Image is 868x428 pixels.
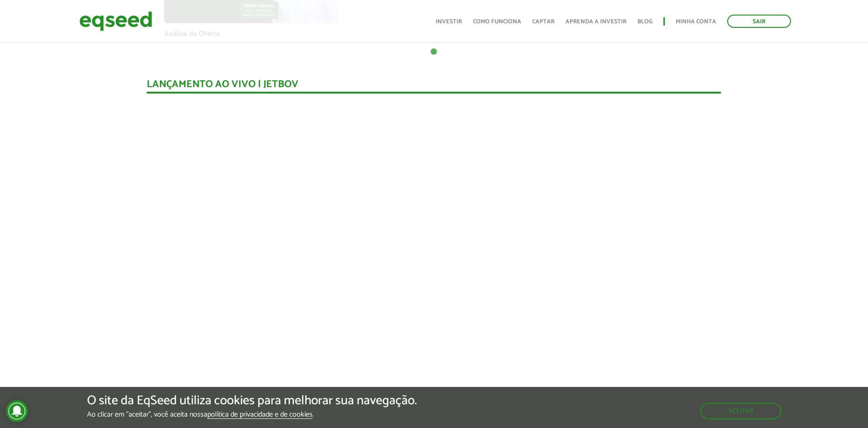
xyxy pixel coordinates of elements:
a: Aprenda a investir [565,19,627,25]
a: Captar [532,19,555,25]
a: política de privacidade e de cookies [207,411,313,419]
a: Minha conta [676,19,716,25]
a: Como funciona [473,19,521,25]
div: Lançamento ao vivo | JetBov [147,79,721,94]
img: EqSeed [79,9,152,33]
a: Blog [637,19,652,25]
p: Ao clicar em "aceitar", você aceita nossa . [87,410,417,419]
a: Investir [436,19,462,25]
a: Sair [727,15,791,28]
h5: O site da EqSeed utiliza cookies para melhorar sua navegação. [87,394,417,408]
button: Aceitar [700,403,781,419]
button: 1 of 1 [429,47,438,57]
